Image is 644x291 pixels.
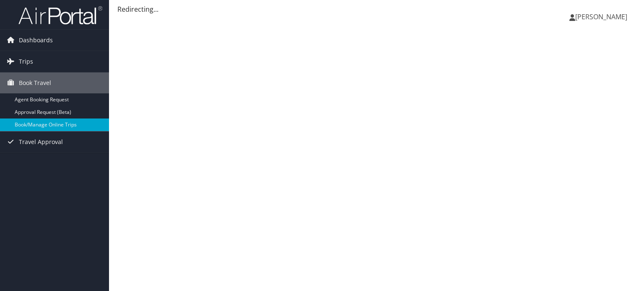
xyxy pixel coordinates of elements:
[18,5,102,25] img: airportal-logo.png
[19,72,51,93] span: Book Travel
[575,12,627,21] span: [PERSON_NAME]
[19,51,33,72] span: Trips
[569,4,636,29] a: [PERSON_NAME]
[19,131,63,152] span: Travel Approval
[117,4,636,14] div: Redirecting...
[19,30,53,51] span: Dashboards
